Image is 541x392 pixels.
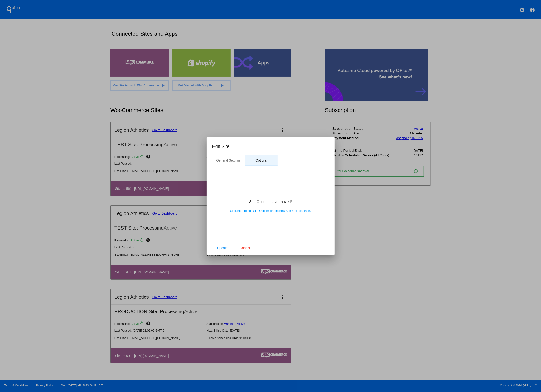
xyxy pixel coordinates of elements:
div: General Settings [216,159,240,162]
h1: Edit Site [212,143,329,150]
button: Update [212,244,233,252]
button: Close dialog [235,244,255,252]
span: Update [217,246,228,250]
h4: Site Options have moved! [249,200,292,204]
div: Options [255,159,267,162]
a: Click here to edit Site Options on the new Site Settings page. [230,209,311,212]
span: Cancel [240,246,250,250]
